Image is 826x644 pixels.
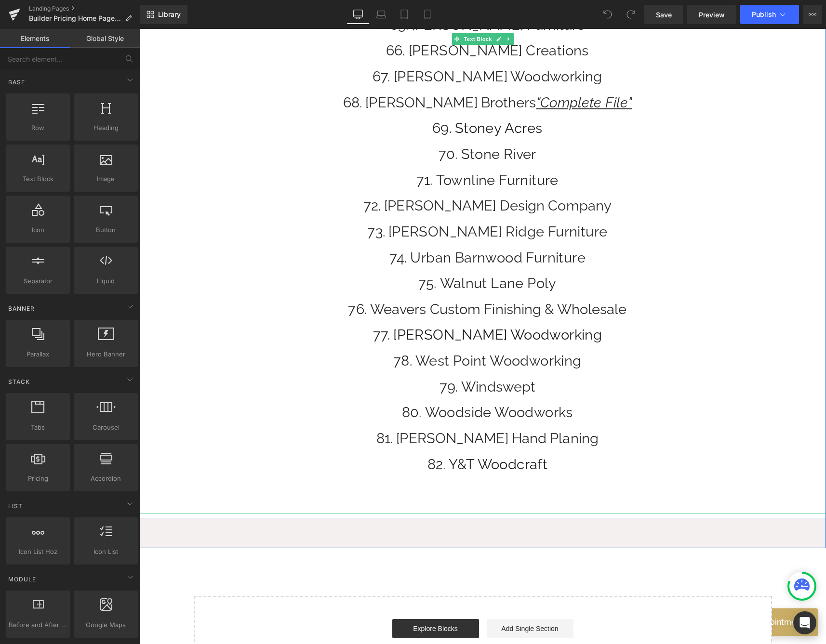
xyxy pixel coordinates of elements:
[301,246,417,263] a: Walnut Lane Poly
[9,547,67,557] span: Icon List Hoz
[271,221,446,237] a: Urban Barnwood Furniture
[249,195,468,211] a: [PERSON_NAME] Ridge Furniture
[393,5,416,24] a: Tablet
[9,174,67,184] span: Text Block
[29,5,140,13] a: Landing Pages
[140,5,187,24] a: New Library
[793,611,816,634] div: Open Intercom Messenger
[370,5,393,24] a: Laptop
[77,276,135,286] span: Liquid
[416,5,439,24] a: Mobile
[598,5,617,24] button: Undo
[687,5,736,24] a: Preview
[253,590,340,609] a: Explore Blocks
[245,169,472,185] a: [PERSON_NAME] Design Company
[77,349,135,359] span: Hero Banner
[9,225,67,235] span: Icon
[740,5,799,24] button: Publish
[70,29,140,48] a: Global Style
[7,78,26,87] span: Base
[699,10,725,20] span: Preview
[231,272,488,289] a: Weavers Custom Finishing & Wholesale
[7,575,37,584] span: Module
[77,422,135,433] span: Carousel
[286,375,434,392] a: Woodside Woodworks
[77,174,135,184] span: Image
[7,377,31,386] span: Stack
[322,4,354,16] span: Text Block
[752,11,776,18] span: Publish
[226,66,493,82] a: [PERSON_NAME] Brothers"Complete File"
[77,620,135,630] span: Google Maps
[276,324,442,340] a: West Point Woodworking
[309,427,408,444] a: Y&T Woodcraft
[9,123,67,133] span: Row
[347,590,434,609] a: Add Single Section
[397,66,493,82] i: "Complete File"
[322,350,396,366] a: Windswept
[7,501,24,511] span: List
[297,143,419,159] a: Townline Furniture
[9,422,67,433] span: Tabs
[346,5,370,24] a: Desktop
[29,14,121,22] span: Builder Pricing Home Page 2.0
[254,39,463,56] a: [PERSON_NAME] Woodworking
[9,349,67,359] span: Parallax
[77,123,135,133] span: Heading
[77,225,135,235] span: Button
[9,276,67,286] span: Separator
[77,473,135,484] span: Accordion
[316,91,403,107] a: Stoney Acres
[322,117,397,133] a: Stone River
[9,473,67,484] span: Pricing
[254,298,463,314] a: [PERSON_NAME] Woodworking
[803,5,822,24] button: More
[77,547,135,557] span: Icon List
[656,10,672,20] span: Save
[7,304,36,313] span: Banner
[257,401,459,418] a: [PERSON_NAME] Hand Planing
[9,620,67,630] span: Before and After Images
[621,5,640,24] button: Redo
[158,10,181,19] span: Library
[269,13,450,30] a: [PERSON_NAME] Creations
[364,4,374,16] a: Expand / Collapse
